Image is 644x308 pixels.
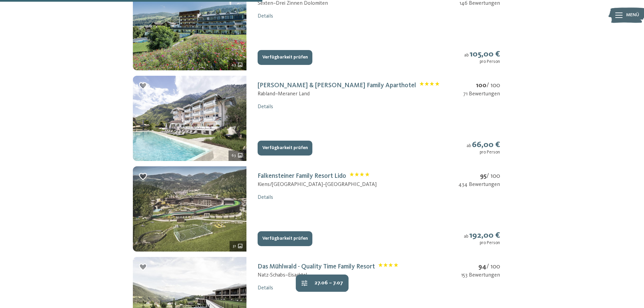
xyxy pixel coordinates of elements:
span: 31 [233,243,236,249]
div: 43 weitere Bilder [228,60,246,70]
button: Verfügbarkeit prüfen [258,231,312,246]
button: 27.06 – 7.07 [295,275,348,292]
div: ab [467,140,500,156]
a: Details [258,14,273,19]
a: Falkensteiner Family Resort LidoKlassifizierung: 4 Sterne [258,173,369,180]
span: Klassifizierung: 4 Sterne [420,81,439,90]
a: Das Mühlwald - Quality Time Family ResortKlassifizierung: 4 Sterne [258,263,398,270]
div: 63 weitere Bilder [229,150,246,161]
div: Zu Favoriten hinzufügen [138,172,148,182]
strong: 105,00 € [470,50,500,58]
a: [PERSON_NAME] & [PERSON_NAME] Family AparthotelKlassifizierung: 4 Sterne [258,82,439,89]
span: 63 [232,152,236,159]
div: 71 Bewertungen [463,90,500,98]
div: 153 Bewertungen [461,271,500,279]
div: pro Person [464,240,500,246]
button: Verfügbarkeit prüfen [258,141,312,156]
div: / 100 [458,172,500,181]
div: 31 weitere Bilder [230,241,246,252]
strong: 192,00 € [469,231,500,240]
span: Klassifizierung: 4 Sterne [350,172,369,181]
div: ab [464,231,500,246]
span: Klassifizierung: 4 Sterne [378,263,398,271]
div: Zu Favoriten hinzufügen [138,262,148,272]
div: Natz-Schabs – Eisacktal [258,271,398,279]
div: pro Person [467,150,500,155]
strong: 100 [476,82,486,89]
img: mss_renderimg.php [133,76,246,161]
svg: 63 weitere Bilder [237,152,243,158]
a: Details [258,104,273,110]
button: Verfügbarkeit prüfen [258,50,312,65]
div: 434 Bewertungen [458,181,500,188]
div: Kiens/[GEOGRAPHIC_DATA] – [GEOGRAPHIC_DATA] [258,181,377,188]
a: Details [258,195,273,200]
strong: 66,00 € [472,141,500,149]
svg: 31 weitere Bilder [237,243,243,249]
strong: 94 [478,263,486,270]
a: Details [258,285,273,291]
div: / 100 [463,81,500,90]
span: 43 [231,62,236,68]
div: / 100 [461,262,500,271]
div: ab [464,49,500,65]
div: Zu Favoriten hinzufügen [138,81,148,91]
div: pro Person [464,59,500,65]
img: mss_renderimg.php [133,166,246,252]
div: Rabland – Meraner Land [258,90,439,98]
svg: 43 weitere Bilder [237,62,243,68]
strong: 95 [480,173,486,180]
